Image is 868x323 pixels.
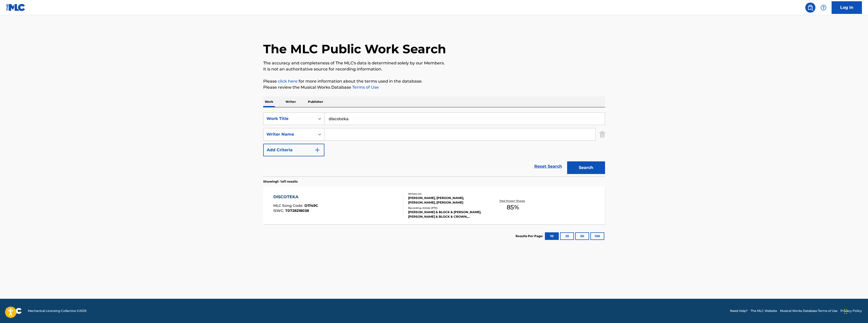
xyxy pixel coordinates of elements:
a: Terms of Use [351,85,379,90]
p: Showing 1 - 1 of 1 results [263,179,298,184]
a: click here [278,79,298,84]
img: MLC Logo [6,4,26,11]
p: Work [263,96,275,107]
button: Search [567,161,605,174]
p: The accuracy and completeness of The MLC's data is determined solely by our Members. [263,60,605,66]
div: [PERSON_NAME], [PERSON_NAME], [PERSON_NAME], [PERSON_NAME] [408,196,484,205]
div: Drag [844,304,847,319]
a: Log In [832,1,862,14]
div: DISCOTEKA [273,194,318,200]
div: Work Title [266,116,312,122]
div: Recording Artists ( 370 ) [408,206,484,210]
a: Public Search [805,3,815,13]
p: Please for more information about the terms used in the database. [263,78,605,84]
a: Musical Works Database Terms of Use [780,309,837,313]
a: The MLC Website [751,309,777,313]
span: MLC Song Code : [273,203,304,208]
img: 9d2ae6d4665cec9f34b9.svg [314,147,320,153]
a: Need Help? [730,309,748,313]
p: Total Known Shares: [499,199,526,203]
button: 25 [560,232,574,240]
span: ISWC : [273,208,285,213]
a: Reset Search [532,161,565,172]
span: D1749C [304,203,318,208]
p: It is not an authoritative source for recording information. [263,66,605,72]
p: Results Per Page: [516,234,544,238]
img: search [807,5,813,11]
p: Please review the Musical Works Database [263,84,605,90]
button: 100 [590,232,604,240]
button: Add Criteria [263,144,324,156]
div: [PERSON_NAME] & BLOCK & [PERSON_NAME], [PERSON_NAME] & BLOCK & CROWN, [PERSON_NAME] & BLOCK & CRO... [408,210,484,219]
iframe: Chat Widget [843,299,868,323]
a: DISCOTEKAMLC Song Code:D1749CISWC:T0728218038Writers (4)[PERSON_NAME], [PERSON_NAME], [PERSON_NAM... [263,186,605,224]
div: Writers ( 4 ) [408,192,484,196]
div: Writer Name [266,131,312,137]
button: 50 [575,232,589,240]
button: 10 [545,232,559,240]
p: Publisher [306,96,325,107]
a: Privacy Policy [840,309,862,313]
span: Mechanical Licensing Collective © 2025 [28,309,86,313]
p: Writer [284,96,297,107]
form: Search Form [263,112,605,177]
img: help [820,5,827,11]
img: logo [6,308,22,314]
h1: The MLC Public Work Search [263,41,446,57]
span: 85 % [507,203,519,212]
div: Help [818,3,829,13]
img: Delete Criterion [599,128,605,141]
span: T0728218038 [285,208,309,213]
